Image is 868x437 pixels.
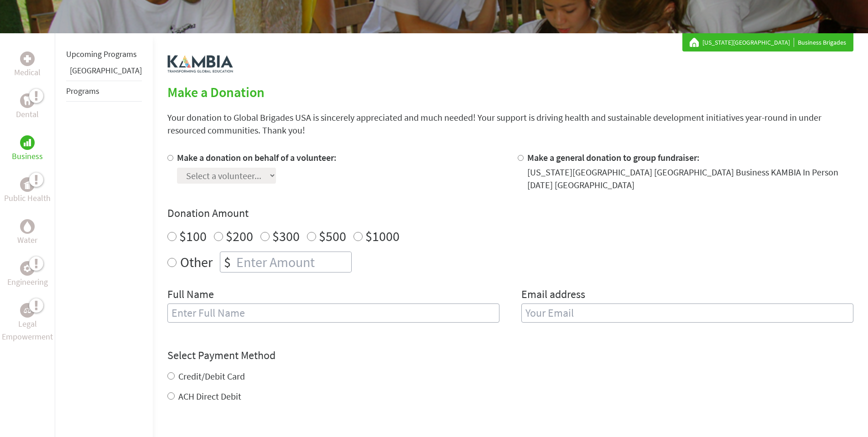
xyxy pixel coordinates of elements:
div: Water [20,219,35,234]
div: Business Brigades [690,38,846,47]
div: Business [20,135,35,150]
a: [US_STATE][GEOGRAPHIC_DATA] [702,38,794,47]
input: Your Email [521,303,853,323]
img: Business [24,139,31,146]
a: [GEOGRAPHIC_DATA] [70,65,142,76]
label: Credit/Debit Card [178,370,245,382]
a: DentalDental [16,93,39,121]
li: Programs [66,81,142,102]
label: ACH Direct Debit [178,391,241,402]
label: Full Name [167,287,214,303]
input: Enter Full Name [167,303,499,323]
li: Upcoming Programs [66,44,142,64]
img: Water [24,221,31,231]
img: Legal Empowerment [24,308,31,313]
label: Other [180,252,213,272]
p: Medical [14,66,41,79]
label: Make a donation on behalf of a volunteer: [177,152,337,163]
p: Public Health [4,192,51,205]
a: Public HealthPublic Health [4,177,51,205]
h2: Make a Donation [167,84,853,100]
label: Email address [521,287,585,303]
li: Panama [66,64,142,81]
p: Engineering [7,276,48,288]
a: WaterWater [17,219,37,247]
p: Your donation to Global Brigades USA is sincerely appreciated and much needed! Your support is dr... [167,111,853,137]
div: Engineering [20,261,35,276]
a: EngineeringEngineering [7,261,48,288]
a: BusinessBusiness [12,135,43,163]
img: Dental [24,96,31,105]
a: Programs [66,86,99,96]
h4: Select Payment Method [167,348,853,363]
div: $ [220,252,234,272]
label: $1000 [365,227,400,245]
img: Public Health [24,180,31,189]
p: Business [12,150,43,163]
img: logo-kambia.png [167,55,233,73]
label: Make a general donation to group fundraiser: [527,152,700,163]
h4: Donation Amount [167,206,853,221]
input: Enter Amount [234,252,351,272]
div: Medical [20,51,35,66]
label: $500 [319,227,346,245]
a: Legal EmpowermentLegal Empowerment [2,303,53,343]
p: Legal Empowerment [2,318,53,343]
label: $200 [226,227,253,245]
p: Water [17,234,37,247]
p: Dental [16,108,39,121]
div: Dental [20,93,35,108]
div: Legal Empowerment [20,303,35,318]
img: Medical [24,55,31,62]
a: MedicalMedical [14,51,41,79]
a: Upcoming Programs [66,49,137,59]
div: [US_STATE][GEOGRAPHIC_DATA] [GEOGRAPHIC_DATA] Business KAMBIA In Person [DATE] [GEOGRAPHIC_DATA] [527,166,853,191]
div: Public Health [20,177,35,192]
label: $100 [179,227,207,245]
img: Engineering [24,265,31,272]
label: $300 [272,227,300,245]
